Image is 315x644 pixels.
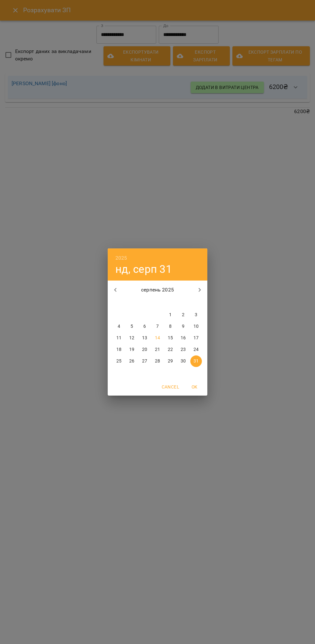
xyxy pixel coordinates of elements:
button: 11 [113,332,125,344]
p: 19 [129,346,134,353]
button: OK [184,381,205,393]
p: 20 [142,346,147,353]
p: 4 [118,323,120,330]
button: 28 [152,355,163,367]
p: 24 [194,346,199,353]
button: 7 [152,321,163,332]
p: 14 [155,335,160,341]
p: 23 [181,346,186,353]
p: 29 [168,358,173,364]
p: 31 [194,358,199,364]
span: нд [190,300,202,306]
button: 16 [177,332,189,344]
p: 1 [169,312,172,318]
p: 18 [116,346,122,353]
button: 19 [126,344,138,355]
span: пт [165,300,176,306]
button: 13 [139,332,150,344]
button: 5 [126,321,138,332]
p: 15 [168,335,173,341]
span: Cancel [162,383,179,391]
p: 10 [194,323,199,330]
button: 22 [165,344,176,355]
p: 6 [143,323,146,330]
p: 2 [182,312,184,318]
p: серпень 2025 [123,286,192,294]
p: 16 [181,335,186,341]
p: 12 [129,335,134,341]
span: чт [152,300,163,306]
p: 11 [116,335,122,341]
button: 2025 [115,254,127,263]
button: 6 [139,321,150,332]
button: 26 [126,355,138,367]
button: 15 [165,332,176,344]
p: 28 [155,358,160,364]
p: 17 [194,335,199,341]
button: 4 [113,321,125,332]
button: 24 [190,344,202,355]
button: 2 [177,309,189,321]
p: 25 [116,358,122,364]
button: 20 [139,344,150,355]
p: 30 [181,358,186,364]
button: 3 [190,309,202,321]
p: 8 [169,323,172,330]
p: 9 [182,323,184,330]
button: 17 [190,332,202,344]
button: 10 [190,321,202,332]
button: 25 [113,355,125,367]
p: 5 [130,323,133,330]
p: 3 [195,312,197,318]
p: 7 [156,323,159,330]
button: нд, серп 31 [115,263,172,276]
span: ср [139,300,150,306]
button: 31 [190,355,202,367]
span: сб [177,300,189,306]
p: 22 [168,346,173,353]
button: 29 [165,355,176,367]
button: 18 [113,344,125,355]
button: Cancel [159,381,182,393]
p: 26 [129,358,134,364]
p: 21 [155,346,160,353]
button: 1 [165,309,176,321]
button: 9 [177,321,189,332]
span: пн [113,300,125,306]
button: 14 [152,332,163,344]
button: 12 [126,332,138,344]
p: 27 [142,358,147,364]
span: OK [187,383,202,391]
button: 8 [165,321,176,332]
p: 13 [142,335,147,341]
button: 21 [152,344,163,355]
button: 27 [139,355,150,367]
button: 23 [177,344,189,355]
button: 30 [177,355,189,367]
span: вт [126,300,138,306]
